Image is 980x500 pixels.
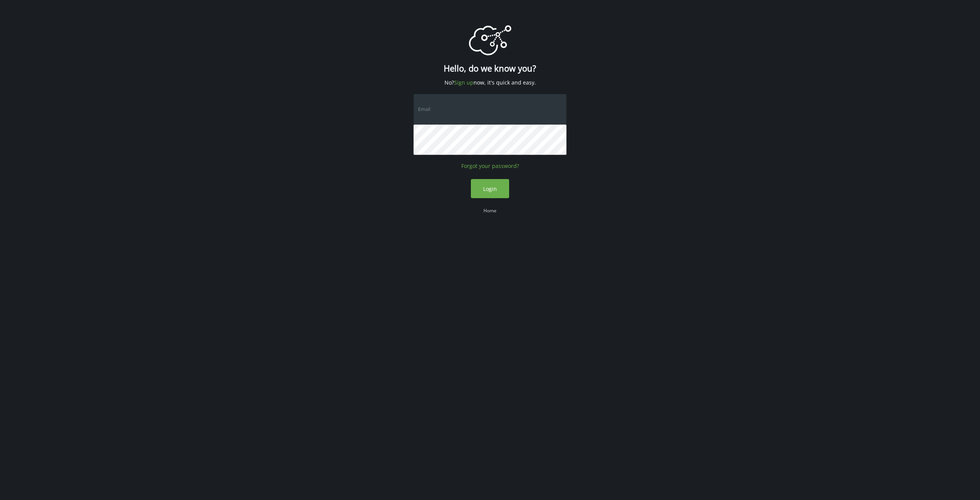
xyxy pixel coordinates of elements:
[454,79,474,86] a: Sign up
[483,185,497,192] span: Login
[471,179,509,198] button: Login
[483,207,497,214] a: Home
[444,63,536,73] h1: Hello, do we know you?
[413,94,567,124] input: Email
[461,163,519,169] a: Forgot your password?
[444,79,536,86] span: No? now, it's quick and easy.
